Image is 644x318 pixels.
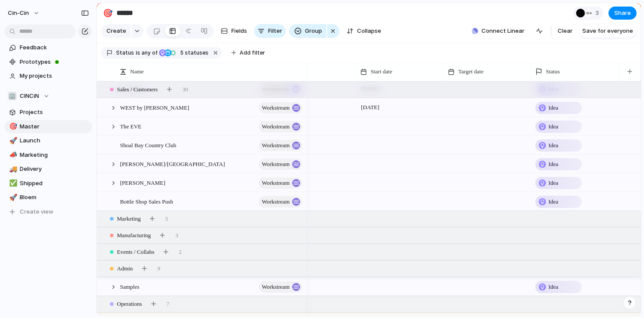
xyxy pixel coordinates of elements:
span: workstream [262,177,290,189]
button: 🎯 [101,6,115,20]
button: 🎯 [8,122,17,131]
a: 📣Marketing [4,149,92,162]
a: 🚀Bloem [4,191,92,204]
button: Group [289,24,326,38]
a: 🚀Launch [4,134,92,147]
a: 🚚Delivery [4,162,92,176]
span: Manufacturing [117,231,151,240]
span: CINCiN [20,92,39,100]
span: WEST by [PERSON_NAME] [120,102,189,112]
div: 📣 [9,150,15,160]
button: 🚀 [8,136,17,145]
span: workstream [262,139,290,152]
span: Operations [117,300,142,308]
button: workstream [259,281,302,293]
a: 🎯Master [4,120,92,133]
span: any of [140,49,157,57]
a: Prototypes [4,55,92,69]
span: Idea [548,179,558,187]
span: Clear [558,27,573,35]
span: Shipped [20,179,89,188]
span: Delivery [20,165,89,173]
span: 5 [177,49,185,56]
button: 🚀 [8,193,17,202]
button: workstream [259,140,302,151]
span: [PERSON_NAME]/[GEOGRAPHIC_DATA] [120,159,225,169]
button: isany of [134,48,159,58]
span: Start date [371,67,392,76]
span: Connect Linear [481,27,524,35]
button: workstream [259,196,302,207]
a: Feedback [4,41,92,54]
span: Idea [548,122,558,131]
div: 🚀 [9,136,15,146]
button: Filter [254,24,286,38]
a: ✅Shipped [4,177,92,190]
span: statuses [177,49,209,57]
div: 🚀 [9,193,15,203]
span: Prototypes [20,58,89,66]
button: Clear [554,24,576,38]
span: Shoal Bay Country Club [120,140,176,150]
span: Add filter [240,49,265,57]
span: Admin [117,264,133,273]
button: cin-cin [4,6,44,20]
span: Status [116,49,134,57]
span: My projects [20,72,89,80]
span: Idea [548,104,558,112]
span: Samples [120,281,139,291]
button: 📣 [8,151,17,159]
span: workstream [262,281,290,293]
span: 7 [166,300,170,308]
span: Events / Collabs [117,248,154,256]
span: 3 [175,231,178,240]
button: Save for everyone [579,24,637,38]
span: Marketing [20,151,89,159]
span: Idea [548,197,558,206]
button: workstream [259,102,302,114]
button: workstream [259,177,302,189]
span: Create [106,27,126,35]
span: 5 [165,214,168,223]
span: workstream [262,158,290,170]
button: workstream [259,121,302,132]
div: ✅ [9,178,15,188]
span: workstream [262,121,290,133]
span: Fields [231,27,247,35]
span: workstream [262,196,290,208]
span: Idea [548,141,558,150]
span: Collapse [357,27,381,35]
span: Bloem [20,193,89,202]
span: workstream [262,102,290,114]
button: Collapse [343,24,385,38]
span: Save for everyone [582,27,633,35]
span: Filter [268,27,282,35]
button: Add filter [226,47,270,59]
button: workstream [259,159,302,170]
span: [DATE] [359,102,382,113]
button: 🏢CINCiN [4,90,92,103]
span: 3 [595,9,602,17]
div: 🎯 [103,7,113,19]
span: Launch [20,136,89,145]
span: 2 [179,248,182,256]
span: Master [20,122,89,131]
button: 5 statuses [158,48,210,58]
span: 9 [157,264,160,273]
button: Create view [4,205,92,218]
span: The EVE [120,121,142,131]
span: Projects [20,108,89,117]
span: Name [130,67,144,76]
span: Bottle Shop Sales Push [120,196,173,206]
span: is [136,49,140,57]
span: cin-cin [8,9,29,17]
button: Share [609,7,637,20]
button: 🚚 [8,165,17,173]
button: Create [101,24,131,38]
a: My projects [4,69,92,83]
